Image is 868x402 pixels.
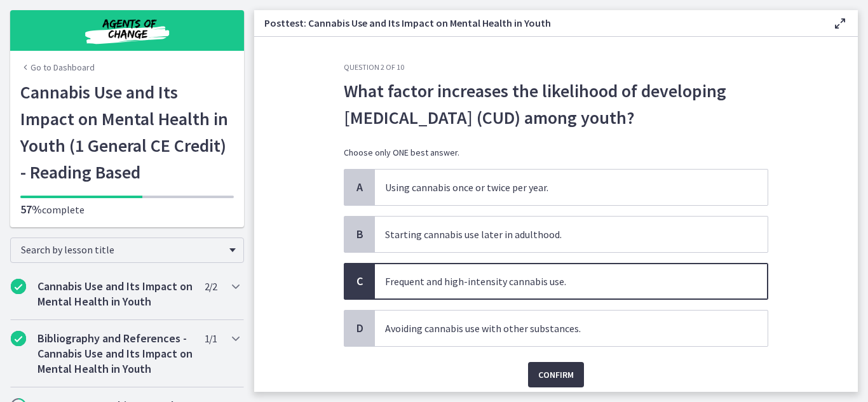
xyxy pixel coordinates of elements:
a: Go to Dashboard [20,61,95,74]
span: Starting cannabis use later in adulthood. [375,217,768,252]
h1: Cannabis Use and Its Impact on Mental Health in Youth (1 General CE Credit) - Reading Based [20,79,234,185]
span: 57% [20,202,42,217]
span: C [352,274,367,289]
h3: Question 2 of 10 [344,62,768,72]
h2: Cannabis Use and Its Impact on Mental Health in Youth [37,279,193,309]
i: Completed [11,279,26,294]
i: Completed [11,331,26,346]
span: B [352,227,367,242]
div: Search by lesson title [10,238,244,263]
span: Using cannabis once or twice per year. [375,170,768,205]
span: What factor increases the likelihood of developing [MEDICAL_DATA] (CUD) among youth? [344,77,768,131]
h3: Posttest: Cannabis Use and Its Impact on Mental Health in Youth [264,15,812,30]
span: Search by lesson title [21,243,223,256]
img: Agents of Change [51,15,203,46]
span: Frequent and high-intensity cannabis use. [375,264,768,299]
p: complete [20,202,234,217]
p: Choose only ONE best answer. [344,146,768,159]
span: A [352,180,367,195]
span: Confirm [538,367,574,382]
span: D [352,321,367,336]
button: Confirm [528,362,584,387]
span: 1 / 1 [205,331,217,346]
h2: Bibliography and References - Cannabis Use and Its Impact on Mental Health in Youth [37,331,193,377]
span: Avoiding cannabis use with other substances. [375,311,768,346]
span: 2 / 2 [205,279,217,294]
